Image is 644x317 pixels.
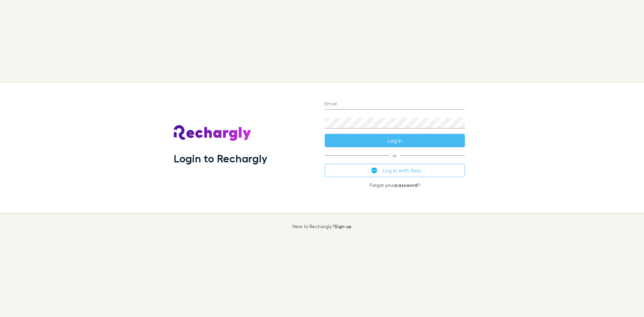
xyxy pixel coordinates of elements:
a: Sign up [334,223,352,229]
img: Rechargly's Logo [174,125,252,141]
a: password [395,182,418,188]
h1: Login to Rechargly [174,152,267,165]
p: Forgot your ? [325,182,465,188]
button: Log in with Xero [325,164,465,177]
p: New to Rechargly? [292,224,352,229]
img: Xero's logo [371,167,377,173]
button: Log in [325,134,465,147]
